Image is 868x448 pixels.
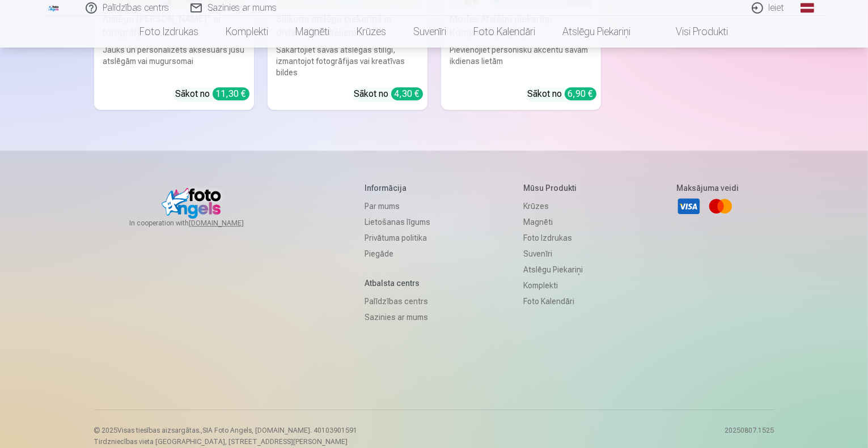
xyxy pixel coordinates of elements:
a: [DOMAIN_NAME] [189,219,271,228]
p: © 2025 Visas tiesības aizsargātas. , [94,426,358,435]
img: /fa1 [48,5,60,11]
a: Foto izdrukas [523,230,583,246]
a: Mastercard [708,194,733,219]
a: Magnēti [282,16,344,48]
h5: Mūsu produkti [523,182,583,194]
a: Palīdzības centrs [365,293,430,309]
span: SIA Foto Angels, [DOMAIN_NAME]. 40103901591 [203,426,358,434]
a: Visi produkti [645,16,742,48]
span: In cooperation with [129,219,271,228]
a: Foto kalendāri [523,293,583,309]
a: Atslēgu piekariņi [549,16,645,48]
a: Sazinies ar mums [365,309,430,325]
div: Sakārtojiet savas atslēgas stilīgi, izmantojot fotogrāfijas vai kreatīvas bildes [272,44,423,78]
h5: Informācija [365,182,430,194]
a: Suvenīri [400,16,460,48]
a: Krūzes [523,198,583,214]
div: Sākot no [528,87,596,101]
a: Piegāde [365,246,430,262]
a: Visa [676,194,701,219]
a: Par mums [365,198,430,214]
a: Krūzes [344,16,400,48]
a: Foto izdrukas [126,16,213,48]
div: Pievienojiet personisku akcentu savām ikdienas lietām [446,44,596,78]
a: Foto kalendāri [460,16,549,48]
h5: Maksājuma veidi [676,182,739,194]
div: Jauks un personalizēts aksesuārs jūsu atslēgām vai mugursomai [99,44,249,78]
h5: Atbalsta centrs [365,278,430,289]
a: Privātuma politika [365,230,430,246]
a: Komplekti [213,16,282,48]
a: Komplekti [523,278,583,293]
div: 11,30 € [213,87,249,100]
a: Lietošanas līgums [365,214,430,230]
p: 20250807.1525 [725,426,774,446]
div: Sākot no [354,87,423,101]
p: Tirdzniecības vieta [GEOGRAPHIC_DATA], [STREET_ADDRESS][PERSON_NAME] [94,437,358,446]
div: 4,30 € [391,87,423,100]
a: Magnēti [523,214,583,230]
a: Suvenīri [523,246,583,262]
div: Sākot no [176,87,249,101]
a: Atslēgu piekariņi [523,262,583,278]
div: 6,90 € [565,87,596,100]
